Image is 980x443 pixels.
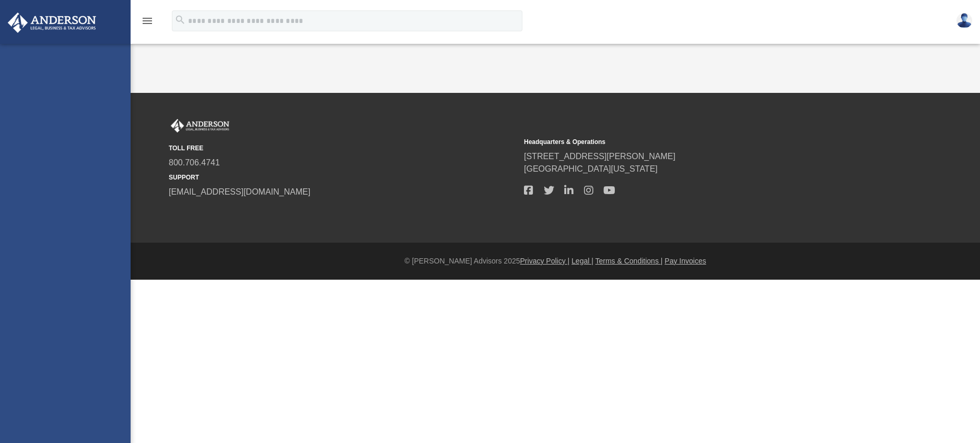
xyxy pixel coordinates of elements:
a: [GEOGRAPHIC_DATA][US_STATE] [524,164,658,173]
a: 800.706.4741 [169,158,220,167]
div: © [PERSON_NAME] Advisors 2025 [131,256,980,267]
a: [EMAIL_ADDRESS][DOMAIN_NAME] [169,187,310,196]
i: menu [141,15,154,27]
small: SUPPORT [169,173,517,182]
a: menu [141,20,154,27]
small: Headquarters & Operations [524,137,872,147]
img: Anderson Advisors Platinum Portal [5,13,99,33]
a: [STREET_ADDRESS][PERSON_NAME] [524,152,675,161]
a: Privacy Policy | [520,257,570,265]
a: Terms & Conditions | [596,257,663,265]
img: Anderson Advisors Platinum Portal [169,119,231,133]
a: Legal | [571,257,593,265]
img: User Pic [956,13,972,28]
a: Pay Invoices [664,257,706,265]
i: search [174,14,186,26]
small: TOLL FREE [169,143,517,153]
